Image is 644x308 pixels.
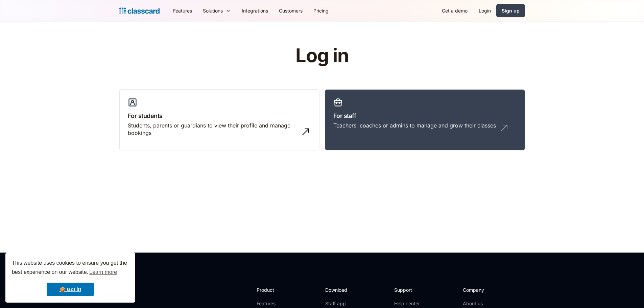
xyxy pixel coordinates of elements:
a: Pricing [308,3,334,18]
a: For studentsStudents, parents or guardians to view their profile and manage bookings [119,89,319,151]
h3: For staff [333,111,517,120]
a: Features [257,300,293,307]
div: Students, parents or guardians to view their profile and manage bookings [128,122,297,137]
div: Solutions [197,3,236,18]
h2: Download [325,286,353,293]
a: Help center [394,300,422,307]
a: For staffTeachers, coaches or admins to manage and grow their classes [325,89,525,151]
a: dismiss cookie message [47,283,94,296]
div: cookieconsent [5,253,135,303]
div: Teachers, coaches or admins to manage and grow their classes [333,122,496,129]
a: Logo [119,6,160,16]
h2: Product [257,286,293,293]
a: Features [168,3,197,18]
a: Get a demo [436,3,473,18]
a: About us [463,300,508,307]
div: Sign up [502,7,520,14]
a: Staff app [325,300,353,307]
a: Login [473,3,496,18]
a: Integrations [236,3,273,18]
a: learn more about cookies [88,267,118,277]
h3: For students [128,111,311,120]
span: This website uses cookies to ensure you get the best experience on our website. [12,259,129,277]
a: Customers [273,3,308,18]
h2: Company [463,286,508,293]
h1: Log in [215,45,429,66]
a: Sign up [496,4,525,17]
div: Solutions [203,7,223,14]
h2: Support [394,286,422,293]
